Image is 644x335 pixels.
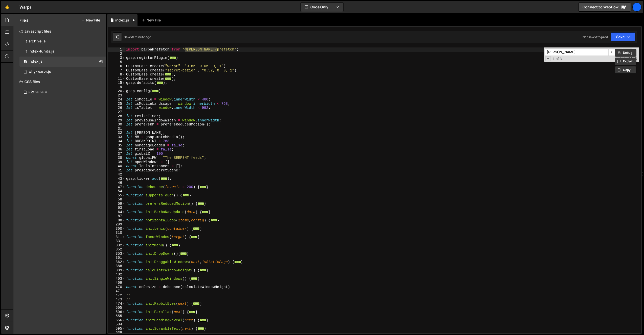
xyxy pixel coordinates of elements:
span: ... [193,302,200,305]
span: ... [200,319,206,321]
button: Copy [615,66,636,74]
input: Search for [545,48,608,56]
div: 352 [108,247,125,252]
div: 556 [108,318,125,323]
div: 362 [108,260,125,264]
div: 42 [108,172,125,177]
div: 40 [108,164,125,168]
div: 63 [108,206,125,210]
span: ... [156,81,163,84]
span: ... [165,77,172,80]
div: 88 [108,218,125,223]
a: Connect to Webflow [578,3,631,12]
div: 59 [108,202,125,206]
span: ... [198,327,204,330]
div: 30 [108,122,125,127]
div: 14312/46165.css [19,87,106,97]
div: 389 [108,268,125,273]
span: ... [189,310,196,313]
div: 505 [108,306,125,310]
span: ... [234,260,241,263]
div: index-funds.js [29,49,54,54]
div: 388 [108,264,125,268]
div: 353 [108,252,125,256]
div: 14312/43467.js [19,36,106,46]
div: 43 [108,177,125,181]
div: 8 [108,72,125,77]
div: 39 [108,160,125,164]
div: 639 [108,331,125,335]
span: ... [200,269,206,271]
div: 403 [108,277,125,281]
div: 35 [108,143,125,148]
div: 32 [108,131,125,135]
div: 472 [108,293,125,298]
div: 23 [108,93,125,98]
span: ... [172,244,178,246]
div: 25 [108,102,125,106]
div: 29 [108,118,125,123]
button: Debug [615,49,636,57]
div: 299 [108,222,125,227]
div: 24 [108,97,125,102]
div: 41 [108,168,125,173]
div: 310 [108,231,125,235]
span: ... [191,235,198,238]
span: ... [202,210,209,213]
div: 300 [108,227,125,231]
span: ... [191,277,198,280]
div: 26 [108,106,125,110]
div: 14312/41611.js [19,46,106,57]
div: 20 [108,89,125,93]
div: 506 [108,310,125,314]
div: 470 [108,285,125,289]
div: 361 [108,256,125,260]
div: 15 [108,81,125,85]
div: New File [142,18,163,23]
div: index.js [29,59,42,64]
div: 19 [108,85,125,89]
span: ... [165,73,172,76]
button: Save [611,32,635,41]
div: styles.css [29,90,47,94]
div: why-warpr.js [29,69,51,74]
div: archive.js [29,39,46,44]
div: 38 [108,156,125,160]
div: 7 [108,68,125,73]
div: 34 [108,139,125,143]
span: ... [180,252,187,255]
span: ... [198,202,204,205]
span: 0 [24,60,27,64]
div: Not saved to prod [583,35,608,39]
div: 474 [108,302,125,306]
div: 2 [108,52,125,56]
div: 28 [108,114,125,118]
div: 87 [108,214,125,218]
button: New File [81,18,100,22]
div: 402 [108,272,125,277]
span: Toggle Replace mode [545,56,551,61]
div: 27 [108,110,125,114]
a: Il [632,3,641,12]
div: 3 [108,56,125,60]
div: 54 [108,189,125,193]
div: 469 [108,281,125,285]
div: 595 [108,327,125,331]
span: ... [161,177,167,180]
div: 1 minute ago [133,35,151,39]
div: 311 [108,235,125,239]
div: 46 [108,181,125,185]
div: 332 [108,243,125,248]
div: 1 [108,47,125,52]
div: 555 [108,314,125,318]
div: 64 [108,210,125,214]
div: 331 [108,239,125,243]
div: 31 [108,127,125,131]
span: ... [211,219,217,221]
span: 1 of 3 [551,57,564,61]
span: ​ [608,48,615,56]
div: 473 [108,297,125,302]
div: CSS files [13,77,106,87]
div: 33 [108,135,125,139]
